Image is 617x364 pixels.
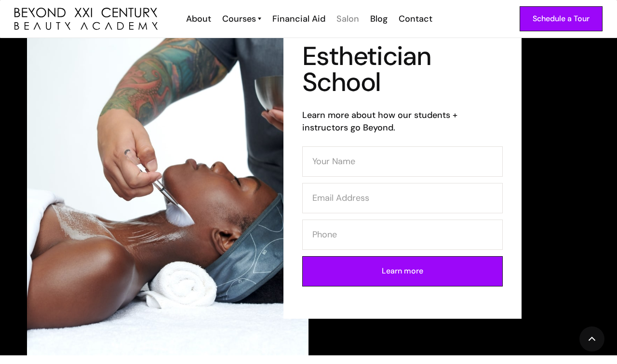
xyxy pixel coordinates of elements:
[392,13,437,25] a: Contact
[14,8,158,30] img: beyond 21st century beauty academy logo
[302,146,503,177] input: Your Name
[266,13,330,25] a: Financial Aid
[222,13,256,25] div: Courses
[302,109,503,134] h6: Learn more about how our students + instructors go Beyond.
[180,13,216,25] a: About
[399,13,432,25] div: Contact
[520,6,603,31] a: Schedule a Tour
[222,13,261,25] a: Courses
[302,43,503,95] h1: Esthetician School
[14,8,158,30] a: home
[302,146,503,293] form: Contact Form (Esthi)
[364,13,392,25] a: Blog
[186,13,211,25] div: About
[330,13,364,25] a: Salon
[302,220,503,250] input: Phone
[533,13,590,25] div: Schedule a Tour
[302,183,503,213] input: Email Address
[336,13,359,25] div: Salon
[370,13,388,25] div: Blog
[302,256,503,286] input: Learn more
[272,13,325,25] div: Financial Aid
